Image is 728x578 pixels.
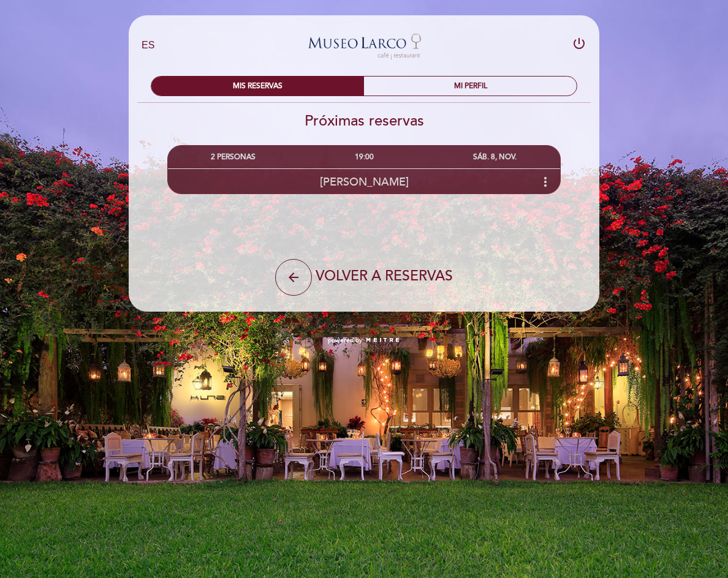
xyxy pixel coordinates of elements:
[364,77,577,96] div: MI PERFIL
[151,77,364,96] div: MIS RESERVAS
[316,268,453,285] span: VOLVER A RESERVAS
[128,112,600,130] h2: Próximas reservas
[286,270,301,285] i: arrow_back
[572,36,586,51] i: power_settings_new
[287,29,441,62] a: Museo [GEOGRAPHIC_DATA] - Restaurant
[328,336,400,345] a: powered by
[298,146,429,168] div: 19:00
[168,146,298,168] div: 2 PERSONAS
[538,175,553,189] i: more_vert
[275,259,312,296] button: arrow_back
[572,36,586,55] button: power_settings_new
[320,175,409,189] span: [PERSON_NAME]
[430,146,560,168] div: SÁB. 8, NOV.
[365,337,400,343] img: MEITRE
[328,336,362,345] span: powered by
